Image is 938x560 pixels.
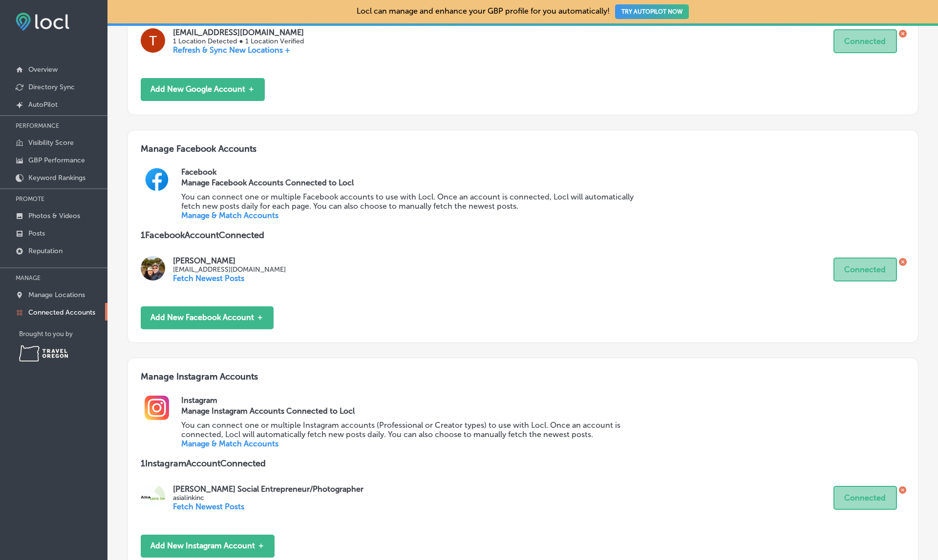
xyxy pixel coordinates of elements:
a: Manage & Match Accounts [181,211,278,220]
p: You can connect one or multiple Facebook accounts to use with Locl. Once an account is connected,... [181,192,652,211]
img: Travel Oregon [19,345,68,361]
p: Directory Sync [28,83,75,91]
p: [EMAIL_ADDRESS][DOMAIN_NAME] [173,28,304,37]
p: asialinkinc [173,494,363,502]
p: [PERSON_NAME] [173,256,286,265]
p: Visibility Score [28,139,74,147]
h2: Instagram [181,396,905,405]
img: fda3e92497d09a02dc62c9cd864e3231.png [16,13,69,31]
p: 1 Facebook Account Connected [141,230,905,240]
p: Overview [28,65,58,74]
h3: Manage Facebook Accounts [141,143,905,167]
p: You can connect one or multiple Instagram accounts (Professional or Creator types) to use with Lo... [181,420,652,439]
button: Add New Facebook Account ＋ [141,306,274,329]
p: Fetch Newest Posts [173,274,286,283]
h3: Manage Facebook Accounts Connected to Locl [181,178,652,187]
p: [PERSON_NAME] Social Entrepreneur/Photographer [173,484,363,494]
p: Reputation [28,247,63,255]
h3: Manage Instagram Accounts Connected to Locl [181,406,652,416]
button: Add New Google Account ＋ [141,78,265,101]
p: [EMAIL_ADDRESS][DOMAIN_NAME] [173,265,286,274]
p: Photos & Videos [28,212,80,220]
p: Refresh & Sync New Locations + [173,45,304,55]
button: Add New Instagram Account ＋ [141,535,275,558]
p: AutoPilot [28,100,58,109]
p: 1 Location Detected ● 1 Location Verified [173,37,304,45]
p: GBP Performance [28,156,85,164]
button: Connected [833,258,897,281]
button: Connected [833,29,897,53]
button: Connected [833,486,897,510]
p: Keyword Rankings [28,174,85,182]
p: 1 Instagram Account Connected [141,458,905,469]
p: Fetch Newest Posts [173,502,363,511]
p: Manage Locations [28,291,85,299]
p: Connected Accounts [28,308,95,317]
p: Posts [28,229,45,238]
a: Manage & Match Accounts [181,439,278,448]
button: TRY AUTOPILOT NOW [615,4,689,19]
p: Brought to you by [19,330,107,338]
h3: Manage Instagram Accounts [141,371,905,395]
h2: Facebook [181,167,905,177]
